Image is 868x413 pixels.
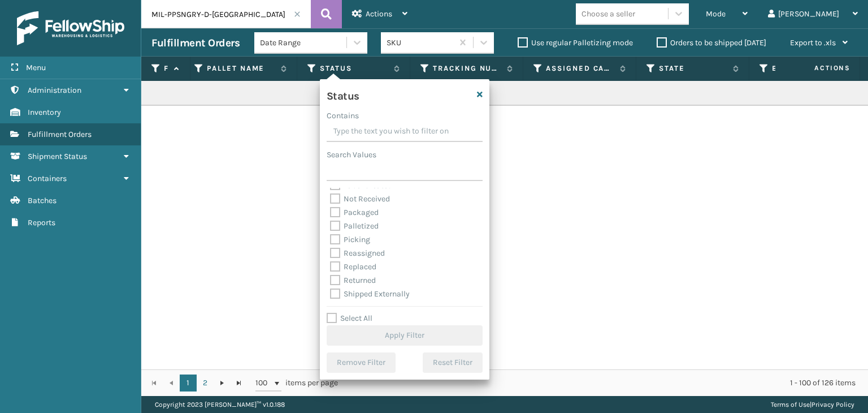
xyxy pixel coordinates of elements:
[327,86,359,103] h4: Status
[320,63,388,74] label: Status
[518,38,633,48] label: Use regular Palletizing mode
[17,11,124,45] img: logo
[255,375,338,392] span: items per page
[28,130,92,139] span: Fulfillment Orders
[28,218,55,227] span: Reports
[235,378,244,388] span: Go to the last page
[26,63,46,72] span: Menu
[151,36,240,50] h3: Fulfillment Orders
[657,38,766,48] label: Orders to be shipped [DATE]
[28,152,87,161] span: Shipment Status
[387,37,454,49] div: SKU
[581,8,635,20] div: Choose a seller
[771,401,810,408] a: Terms of Use
[366,9,392,19] span: Actions
[28,85,81,95] span: Administration
[327,325,483,346] button: Apply Filter
[214,375,231,392] a: Go to the next page
[327,110,359,122] label: Contains
[180,375,197,392] a: 1
[327,313,372,323] label: Select All
[779,59,857,78] span: Actions
[330,248,385,258] label: Reassigned
[771,396,854,413] div: |
[28,196,57,205] span: Batches
[330,208,379,217] label: Packaged
[330,276,376,285] label: Returned
[164,63,168,74] label: Fulfillment Order Id
[330,262,376,272] label: Replaced
[327,122,483,142] input: Type the text you wish to filter on
[231,375,248,392] a: Go to the last page
[330,235,370,244] label: Picking
[327,352,396,373] button: Remove Filter
[433,63,501,74] label: Tracking Number
[706,9,726,19] span: Mode
[772,63,840,74] label: Error
[546,63,614,74] label: Assigned Carrier Service
[330,289,410,299] label: Shipped Externally
[423,352,483,373] button: Reset Filter
[790,38,836,48] span: Export to .xls
[218,378,227,388] span: Go to the next page
[255,377,272,389] span: 100
[327,149,376,161] label: Search Values
[659,63,727,74] label: State
[28,107,61,117] span: Inventory
[197,375,214,392] a: 2
[207,63,275,74] label: Pallet Name
[354,377,856,389] div: 1 - 100 of 126 items
[811,401,854,408] a: Privacy Policy
[260,37,348,49] div: Date Range
[330,221,379,231] label: Palletized
[330,194,390,204] label: Not Received
[155,396,285,413] p: Copyright 2023 [PERSON_NAME]™ v 1.0.188
[28,174,67,183] span: Containers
